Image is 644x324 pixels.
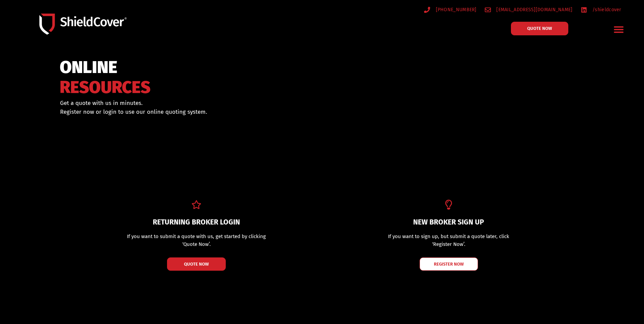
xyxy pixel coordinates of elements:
a: REGISTER NOW [420,257,478,271]
h2: RETURNING BROKER LOGIN [109,219,284,226]
a: NEW BROKER SIGN UP​ [413,218,484,227]
span: /shieldcover [591,5,621,14]
a: QUOTE NOW [167,257,226,271]
span: [PHONE_NUMBER] [434,5,477,14]
div: Menu Toggle [611,21,627,37]
a: /shieldcover [581,5,621,14]
span: QUOTE NOW [527,26,552,31]
a: [PHONE_NUMBER] [424,5,477,14]
span: [EMAIL_ADDRESS][DOMAIN_NAME] [495,5,572,14]
p: Get a quote with us in minutes. Register now or login to use our online quoting system. [60,99,313,116]
span: QUOTE NOW [184,262,209,266]
span: REGISTER NOW [434,262,464,266]
span: ONLINE [60,60,150,74]
a: [EMAIL_ADDRESS][DOMAIN_NAME] [485,5,573,14]
p: If you want to submit a quote with us, get started by clicking ‘Quote Now’. [122,233,271,248]
p: If you want to sign up, but submit a quote later, click ‘Register Now’. [376,233,522,248]
img: Shield-Cover-Underwriting-Australia-logo-full [39,14,127,35]
a: QUOTE NOW [511,22,568,35]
